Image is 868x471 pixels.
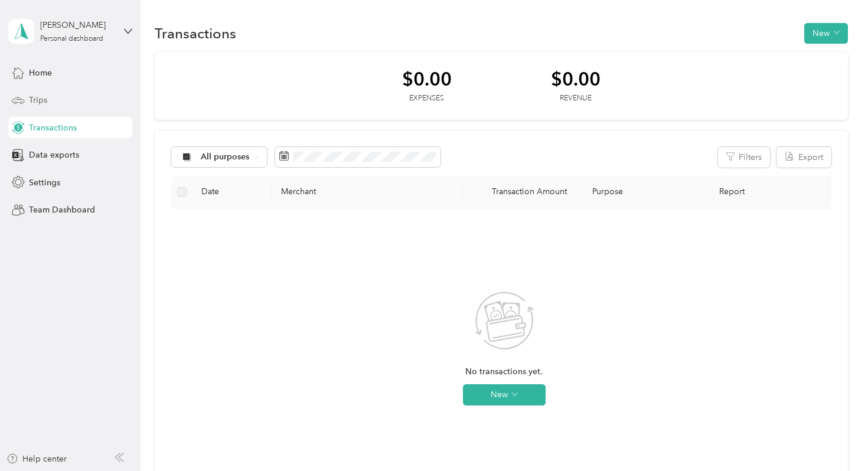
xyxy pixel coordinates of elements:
[551,68,601,89] div: $0.00
[718,147,770,168] button: Filters
[29,149,79,161] span: Data exports
[462,176,577,208] th: Transaction Amount
[29,94,47,106] span: Trips
[465,365,543,378] span: No transactions yet.
[586,187,623,197] span: Purpose
[192,176,272,208] th: Date
[29,67,52,79] span: Home
[40,19,114,31] div: [PERSON_NAME]
[40,35,103,42] div: Personal dashboard
[463,384,546,405] button: New
[29,122,77,134] span: Transactions
[201,153,250,161] span: All purposes
[710,176,837,208] th: Report
[776,147,831,168] button: Export
[802,405,868,471] iframe: Everlance-gr Chat Button Frame
[155,27,236,40] h1: Transactions
[402,93,452,104] div: Expenses
[29,204,95,216] span: Team Dashboard
[6,453,67,465] button: Help center
[804,23,848,44] button: New
[272,176,462,208] th: Merchant
[29,176,60,189] span: Settings
[551,93,601,104] div: Revenue
[402,68,452,89] div: $0.00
